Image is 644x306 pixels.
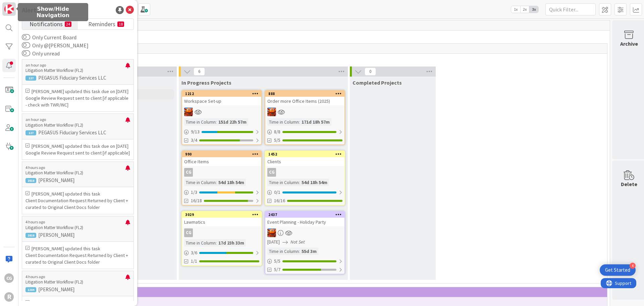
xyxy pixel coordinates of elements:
label: Only Current Board [22,33,76,41]
a: 4 hours agoLitigation Matter Workflow (FL2)2818[PERSON_NAME][PERSON_NAME] updated this taskClient... [22,216,134,269]
div: Time in Column [184,179,216,186]
span: 5/7 [274,266,280,273]
a: 4 hours agoLitigation Matter Workflow (FL2)2818[PERSON_NAME][PERSON_NAME] updated this taskClient... [22,162,134,214]
div: 5/5 [265,257,344,265]
span: 6 [194,68,205,76]
small: 24 [65,21,71,27]
div: CG [4,273,14,283]
div: 1212 [185,91,261,96]
div: 1452 [265,151,344,157]
span: : [299,248,300,255]
div: 2437 [265,212,344,218]
p: 4 hours ago [25,274,125,279]
div: 888 [268,91,344,96]
span: : [299,118,300,126]
div: Get Started [605,267,630,273]
p: [PERSON_NAME] updated this task due on [DATE] [25,143,130,149]
div: 127 [25,76,36,81]
span: Reminders [88,19,115,28]
p: [PERSON_NAME] [25,177,130,183]
span: 0 / 1 [274,189,280,196]
div: KA [265,228,344,237]
span: Completed Projects [353,79,402,86]
div: 8/8 [265,128,344,136]
div: Lawmatics [182,218,261,226]
span: : [299,179,300,186]
div: 1212 [182,91,261,97]
div: 888Order more Office Items (2025) [265,91,344,105]
div: Office Items [182,157,261,166]
div: 127 [25,130,36,135]
span: Notifications [30,19,63,28]
div: KA [182,107,261,116]
div: 1284 [25,287,36,292]
div: 3/6 [182,249,261,257]
span: In Progress Projects [181,79,231,86]
span: 3x [529,6,538,13]
div: 4 [630,263,636,269]
p: [PERSON_NAME] updated this task due on [DATE] [25,88,130,95]
p: [PERSON_NAME] [25,287,130,293]
div: 54d 18h 54m [300,179,329,186]
p: PEGASUS Fiduciary Services LLC [25,130,130,136]
div: 990 [182,151,261,157]
div: 9/13 [182,128,261,136]
p: Google Review Request sent to client [if applicable] [25,149,130,156]
span: 0 [365,68,376,76]
div: 990 [185,152,261,157]
p: [PERSON_NAME] [25,232,130,238]
div: 3029Lawmatics [182,212,261,226]
div: Archive [620,40,638,48]
p: 4 hours ago [25,165,125,170]
span: 2x [520,6,529,13]
span: 1/1 [191,258,197,265]
span: 1x [511,6,520,13]
span: [DATE] [267,238,280,246]
p: [PERSON_NAME] updated this task [25,245,130,252]
a: an hour agoLitigation Matter Workflow (FL2)127PEGASUS Fiduciary Services LLC[PERSON_NAME] updated... [22,114,134,160]
div: Event Planning - Holiday Party [265,218,344,226]
div: 151d 22h 57m [217,118,248,126]
p: Litigation Matter Workflow (FL2) [25,225,125,231]
button: Only Current Board [22,34,30,41]
div: 2818 [25,233,36,238]
div: 1212Workspace Set-up [182,91,261,105]
span: : [216,179,217,186]
p: Client Documentation Request Returned by Client + curated to Original Client Docs folder [25,252,130,265]
span: Support [14,1,31,9]
h5: Show/Hide Navigation [20,6,86,18]
span: 5/5 [274,137,280,144]
div: 2437Event Planning - Holiday Party [265,212,344,226]
i: Not Set [290,239,305,245]
div: Open Get Started checklist, remaining modules: 4 [600,264,636,276]
a: an hour agoLitigation Matter Workflow (FL2)127PEGASUS Fiduciary Services LLC[PERSON_NAME] updated... [22,59,134,112]
span: : [216,239,217,247]
div: 0/1 [265,188,344,196]
button: Only @[PERSON_NAME] [22,42,30,49]
label: Only @[PERSON_NAME] [22,41,89,49]
span: 1 / 3 [191,189,197,196]
div: Time in Column [184,239,216,247]
div: Time in Column [267,248,299,255]
div: CG [182,228,261,237]
button: Only unread [22,50,30,57]
p: Litigation Matter Workflow (FL2) [25,122,125,128]
span: 8 / 8 [274,128,280,135]
img: KA [184,107,193,116]
div: 3029 [182,212,261,218]
div: Clients [265,157,344,166]
div: CG [184,168,193,177]
p: 4 hours ago [25,220,125,224]
p: PEGASUS Fiduciary Services LLC [25,75,130,81]
div: Time in Column [267,118,299,126]
span: : [216,118,217,126]
div: 54d 18h 54m [217,179,246,186]
img: KA [267,107,276,116]
img: Visit kanbanzone.com [4,4,14,14]
img: KA [267,228,276,237]
div: CG [182,168,261,177]
div: 1452Clients [265,151,344,166]
span: 3/4 [191,137,197,144]
span: 16/16 [274,197,285,204]
span: 16/18 [191,197,202,204]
